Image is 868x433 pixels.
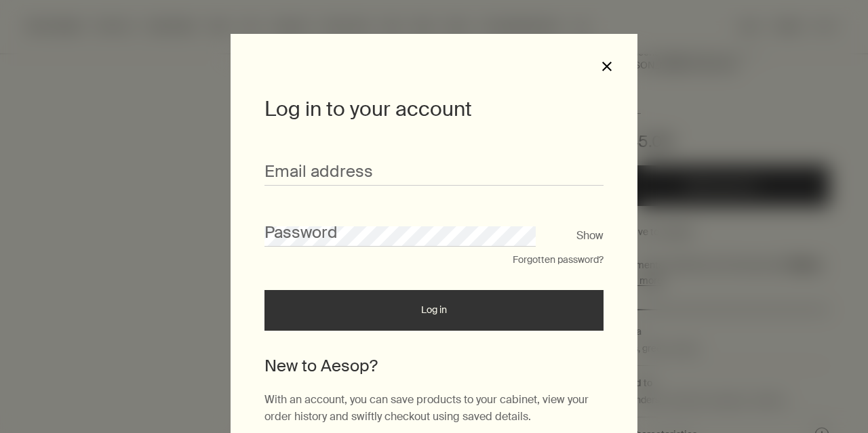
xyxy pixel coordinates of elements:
[264,95,604,123] h1: Log in to your account
[264,290,604,331] button: Log in
[576,226,604,245] button: Show
[513,253,604,267] button: Forgotten password?
[264,391,604,426] p: With an account, you can save products to your cabinet, view your order history and swiftly check...
[264,354,604,377] h2: New to Aesop?
[601,60,613,73] button: Close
